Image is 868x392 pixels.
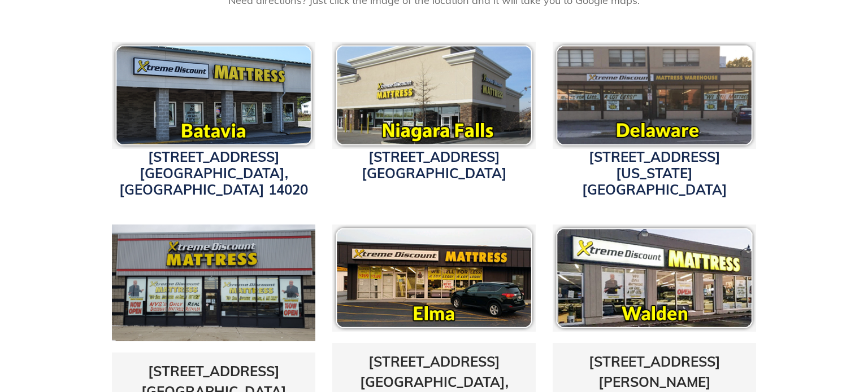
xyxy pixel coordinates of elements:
a: [STREET_ADDRESS][GEOGRAPHIC_DATA], [GEOGRAPHIC_DATA] 14020 [119,148,308,198]
img: Xtreme Discount Mattress Niagara Falls [332,42,536,149]
a: [STREET_ADDRESS][GEOGRAPHIC_DATA] [362,148,507,182]
img: pf-c8c7db02--bataviaicon.png [112,42,315,149]
img: pf-16118c81--waldenicon.png [553,224,756,332]
img: pf-8166afa1--elmaicon.png [332,224,536,332]
a: [STREET_ADDRESS][US_STATE][GEOGRAPHIC_DATA] [582,148,727,198]
img: transit-store-photo2-1642015179745.jpg [112,224,315,341]
img: pf-118c8166--delawareicon.png [553,42,756,149]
